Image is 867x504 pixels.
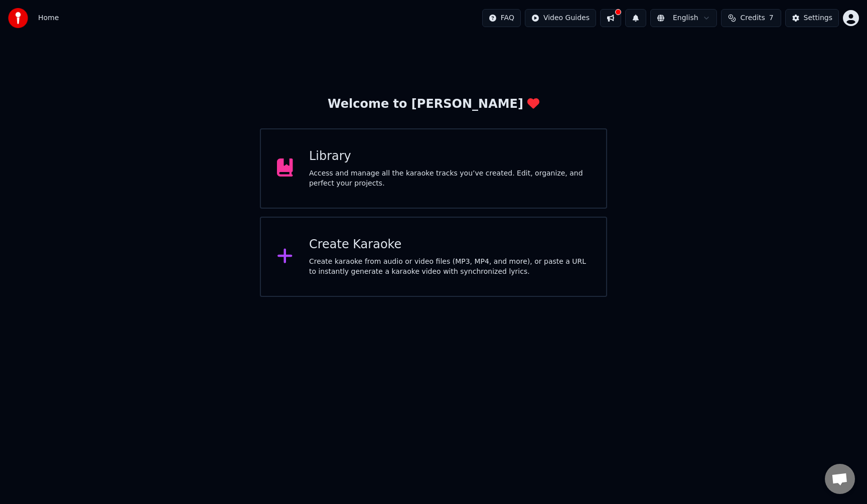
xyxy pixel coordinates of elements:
[8,8,28,28] img: youka
[309,169,590,189] div: Access and manage all the karaoke tracks you’ve created. Edit, organize, and perfect your projects.
[482,9,521,27] button: FAQ
[769,13,774,23] span: 7
[804,13,832,23] div: Settings
[740,13,765,23] span: Credits
[328,96,539,112] div: Welcome to [PERSON_NAME]
[309,257,590,277] div: Create karaoke from audio or video files (MP3, MP4, and more), or paste a URL to instantly genera...
[309,148,590,164] div: Library
[825,464,855,494] div: Open chat
[525,9,596,27] button: Video Guides
[38,13,59,23] nav: breadcrumb
[785,9,839,27] button: Settings
[38,13,59,23] span: Home
[309,237,590,253] div: Create Karaoke
[721,9,781,27] button: Credits7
